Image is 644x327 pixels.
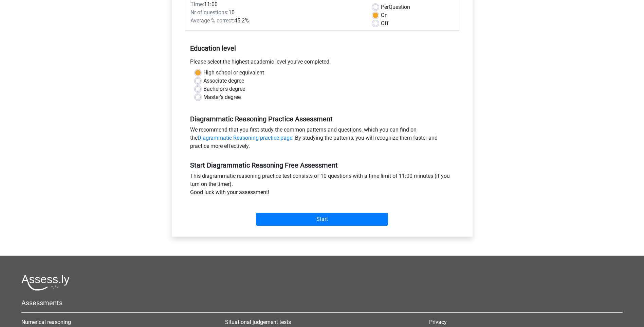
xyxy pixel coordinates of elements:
input: Start [256,213,388,226]
div: 11:00 [185,0,368,8]
label: Associate degree [203,77,244,85]
label: Bachelor's degree [203,85,245,93]
label: Question [381,3,410,11]
img: Assessly logo [21,275,70,291]
div: Please select the highest academic level you’ve completed. [185,58,459,69]
div: 10 [185,8,368,17]
label: Master's degree [203,93,241,101]
label: High school or equivalent [203,69,264,77]
a: Situational judgement tests [225,319,291,325]
h5: Education level [190,41,454,55]
span: Average % correct: [190,17,234,24]
h5: Start Diagrammatic Reasoning Free Assessment [190,161,454,169]
div: We recommend that you first study the common patterns and questions, which you can find on the . ... [185,126,459,153]
label: Off [381,19,389,28]
label: On [381,11,388,19]
h5: Assessments [21,299,623,307]
span: Per [381,4,389,10]
div: This diagrammatic reasoning practice test consists of 10 questions with a time limit of 11:00 min... [185,172,459,199]
h5: Diagrammatic Reasoning Practice Assessment [190,115,454,123]
a: Diagrammatic Reasoning practice page [198,135,292,141]
span: Nr of questions: [190,9,228,16]
a: Privacy [429,319,447,325]
span: Time: [190,1,204,7]
div: 45.2% [185,17,368,25]
a: Numerical reasoning [21,319,71,325]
